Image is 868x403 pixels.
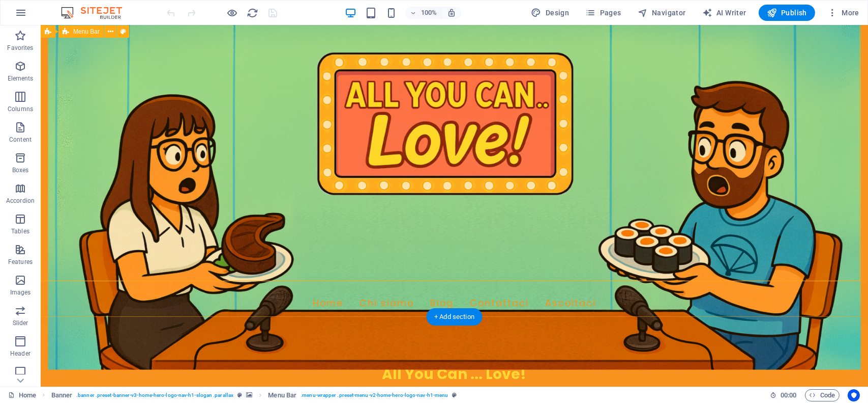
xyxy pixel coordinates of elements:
[527,5,574,21] div: Design (Ctrl+Alt+Y)
[76,389,233,401] span: . banner .preset-banner-v3-home-hero-logo-nav-h1-slogan .parallax
[10,350,31,358] p: Header
[698,5,751,21] button: AI Writer
[531,8,570,18] span: Design
[426,308,483,326] div: + Add section
[405,7,441,19] button: 100%
[301,389,448,401] span: . menu-wrapper .preset-menu-v2-home-hero-logo-nav-h1-menu
[8,74,34,83] p: Elements
[634,5,690,21] button: Navigator
[7,44,33,52] p: Favorites
[226,7,238,19] button: Click here to leave preview mode and continue editing
[268,389,296,401] span: Click to select. Double-click to edit
[638,8,686,18] span: Navigator
[447,8,456,17] i: On resize automatically adjust zoom level to fit chosen device.
[58,7,135,19] img: Editor Logo
[246,392,252,398] i: This element contains a background
[581,5,625,21] button: Pages
[527,5,574,21] button: Design
[8,105,33,113] p: Columns
[237,392,242,398] i: This element is a customizable preset
[810,389,835,401] span: Code
[51,389,457,401] nav: breadcrumb
[9,136,32,144] p: Content
[12,166,29,174] p: Boxes
[452,392,457,398] i: This element is a customizable preset
[781,389,796,401] span: 00 00
[247,7,259,19] button: reload
[585,8,621,18] span: Pages
[827,8,859,18] span: More
[8,389,36,401] a: Click to cancel selection. Double-click to open Pages
[10,288,31,297] p: Images
[823,5,863,21] button: More
[11,227,29,235] p: Tables
[13,319,28,327] p: Slider
[73,29,100,35] span: Menu Bar
[767,8,807,18] span: Publish
[702,8,746,18] span: AI Writer
[805,389,840,401] button: Code
[788,391,789,399] span: :
[6,197,35,205] p: Accordion
[759,5,815,21] button: Publish
[421,7,437,19] h6: 100%
[51,389,73,401] span: Click to select. Double-click to edit
[848,389,860,401] button: Usercentrics
[8,258,33,266] p: Features
[770,389,797,401] h6: Session time
[247,7,259,19] i: Reload page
